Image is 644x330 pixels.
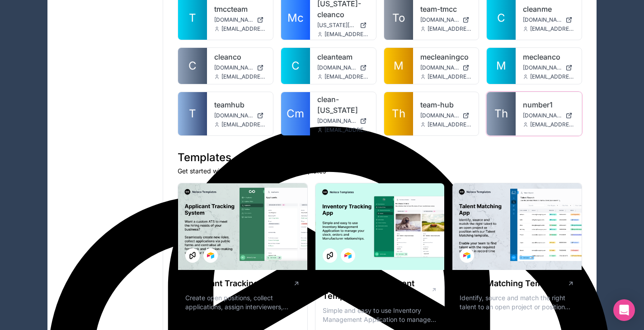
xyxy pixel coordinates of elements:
[214,4,266,14] a: tmccteam
[523,51,574,62] a: mecleanco
[428,25,472,33] span: [EMAIL_ADDRESS][DOMAIN_NAME]
[496,59,506,73] span: M
[420,4,472,14] a: team-tmcc
[214,112,253,119] span: [DOMAIN_NAME]
[221,73,266,80] span: [EMAIL_ADDRESS][DOMAIN_NAME]
[494,107,508,121] span: Th
[317,22,369,29] a: [US_STATE][DOMAIN_NAME]
[178,92,207,135] a: T
[420,16,472,23] a: [DOMAIN_NAME]
[384,48,413,84] a: M
[317,22,356,29] span: [US_STATE][DOMAIN_NAME]
[317,117,356,125] span: [DOMAIN_NAME][US_STATE]
[317,94,369,116] a: clean-[US_STATE]
[384,92,413,135] a: Th
[323,277,431,302] h1: Inventory Management Template
[324,31,369,38] span: [EMAIL_ADDRESS][DOMAIN_NAME]
[214,16,266,23] a: [DOMAIN_NAME]
[214,64,253,71] span: [DOMAIN_NAME]
[420,16,459,23] span: [DOMAIN_NAME]
[214,112,266,119] a: [DOMAIN_NAME]
[420,112,472,119] a: [DOMAIN_NAME]
[178,48,207,84] a: C
[523,112,562,119] span: [DOMAIN_NAME]
[214,64,266,71] a: [DOMAIN_NAME]
[317,51,369,62] a: cleanteam
[420,112,459,119] span: [DOMAIN_NAME]
[287,107,304,121] span: Cm
[428,121,472,128] span: [EMAIL_ADDRESS][DOMAIN_NAME]
[523,99,574,110] a: number1
[323,306,437,324] p: Simple and easy to use Inventory Management Application to manage your stock, orders and Manufact...
[178,150,582,165] h1: Templates
[324,73,369,80] span: [EMAIL_ADDRESS][DOMAIN_NAME]
[487,48,516,84] a: M
[428,73,472,80] span: [EMAIL_ADDRESS][DOMAIN_NAME]
[613,299,635,321] div: Open Intercom Messenger
[324,126,369,134] span: [EMAIL_ADDRESS][DOMAIN_NAME]
[214,51,266,62] a: cleanco
[420,99,472,110] a: team-hub
[392,107,405,121] span: Th
[185,293,300,311] p: Create open positions, collect applications, assign interviewers, centralise candidate feedback a...
[344,252,352,259] img: Airtable Logo
[185,277,291,290] h1: Applicant Tracking System
[189,107,196,121] span: T
[420,64,459,71] span: [DOMAIN_NAME]
[523,16,574,23] a: [DOMAIN_NAME]
[487,92,516,135] a: Th
[392,11,405,25] span: To
[317,117,369,125] a: [DOMAIN_NAME][US_STATE]
[530,121,574,128] span: [EMAIL_ADDRESS][DOMAIN_NAME]
[214,99,266,110] a: teamhub
[523,64,574,71] a: [DOMAIN_NAME]
[281,92,310,135] a: Cm
[497,11,505,25] span: C
[317,64,369,71] a: [DOMAIN_NAME]
[189,11,196,25] span: T
[394,59,404,73] span: M
[460,293,574,311] p: Identify, source and match the right talent to an open project or position with our Talent Matchi...
[530,25,574,33] span: [EMAIL_ADDRESS][DOMAIN_NAME]
[317,64,356,71] span: [DOMAIN_NAME]
[523,112,574,119] a: [DOMAIN_NAME]
[463,252,470,259] img: Airtable Logo
[291,59,300,73] span: C
[207,252,214,259] img: Airtable Logo
[530,73,574,80] span: [EMAIL_ADDRESS][DOMAIN_NAME]
[221,121,266,128] span: [EMAIL_ADDRESS][DOMAIN_NAME]
[281,48,310,84] a: C
[214,16,253,23] span: [DOMAIN_NAME]
[420,64,472,71] a: [DOMAIN_NAME]
[420,51,472,62] a: mecleaningco
[178,167,582,176] p: Get started with one of our ready-made templates
[523,16,562,23] span: [DOMAIN_NAME]
[523,64,562,71] span: [DOMAIN_NAME]
[460,277,562,290] h1: Talent Matching Template
[188,59,197,73] span: C
[287,11,304,25] span: Mc
[523,4,574,14] a: cleanme
[221,25,266,33] span: [EMAIL_ADDRESS][DOMAIN_NAME]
